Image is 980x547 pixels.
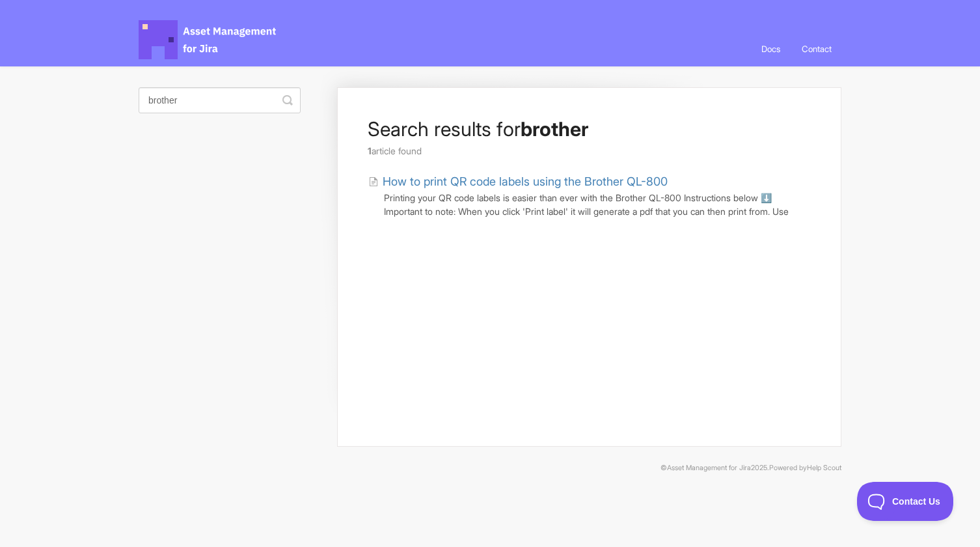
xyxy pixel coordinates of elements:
[384,191,811,219] p: Printing your QR code labels is easier than ever with the Brother QL-800 Instructions below ⬇️ Im...
[139,462,841,474] p: © 2025.
[139,20,278,59] span: Asset Management for Jira Docs
[792,31,841,66] a: Contact
[752,31,790,66] a: Docs
[769,464,841,472] span: Powered by
[521,117,588,141] strong: brother
[807,464,841,472] a: Help Scout
[368,117,811,141] h1: Search results for
[139,87,301,113] input: Search
[368,173,668,190] a: How to print QR code labels using the Brother QL-800
[667,464,751,472] a: Asset Management for Jira
[368,145,372,156] strong: 1
[857,482,954,521] iframe: Toggle Customer Support
[368,144,811,158] p: article found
